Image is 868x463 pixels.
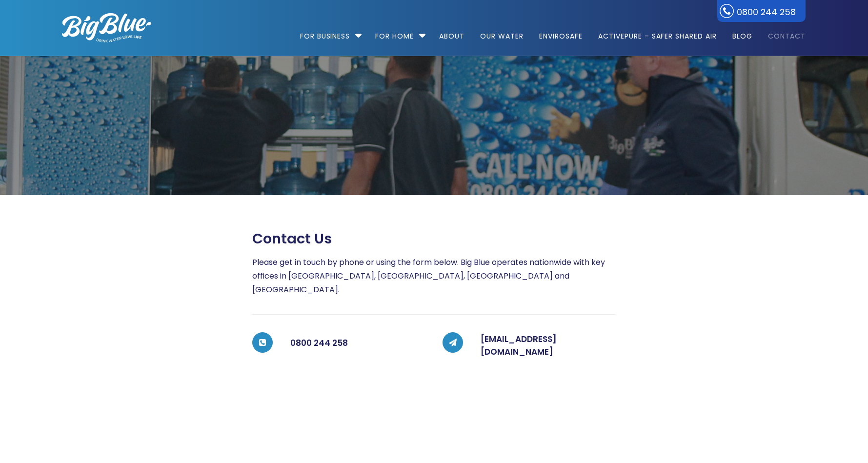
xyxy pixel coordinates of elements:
[290,333,425,353] h5: 0800 244 258
[481,333,557,358] a: [EMAIL_ADDRESS][DOMAIN_NAME]
[252,256,615,297] p: Please get in touch by phone or using the form below. Big Blue operates nationwide with key offic...
[252,377,615,450] iframe: Web Forms
[62,13,151,42] img: logo
[252,230,332,247] span: Contact us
